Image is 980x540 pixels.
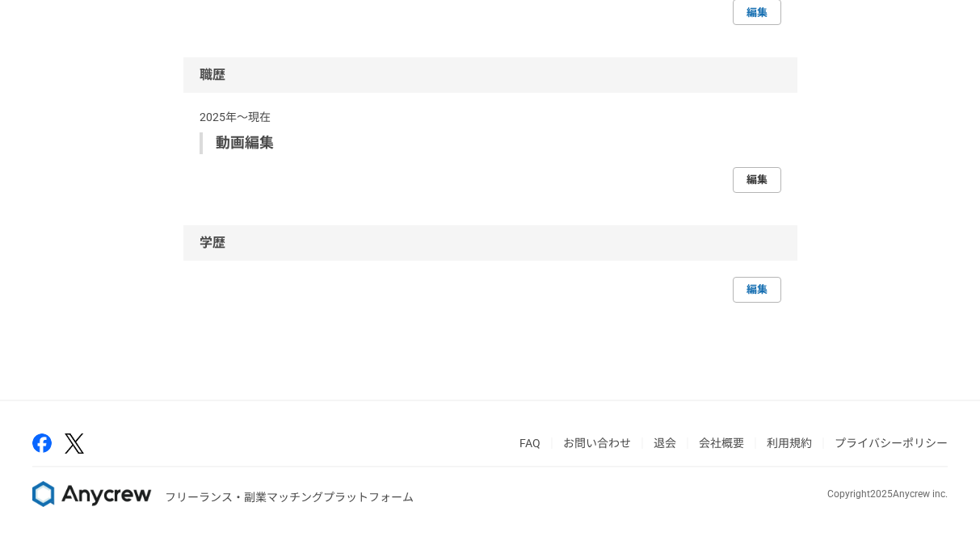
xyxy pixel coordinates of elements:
a: お問い合わせ [563,437,631,450]
p: 動画編集 [216,132,768,154]
img: 8DqYSo04kwAAAAASUVORK5CYII= [32,481,152,507]
p: Copyright 2025 Anycrew inc. [827,487,948,501]
a: 退会 [654,437,676,450]
a: FAQ [519,437,540,450]
a: プライバシーポリシー [835,437,948,450]
img: x-391a3a86.png [65,433,84,454]
img: facebook-2adfd474.png [32,433,52,453]
a: 編集 [733,167,781,193]
a: 会社概要 [699,437,744,450]
p: フリーランス・副業マッチングプラットフォーム [165,489,414,506]
a: 編集 [733,277,781,303]
div: 職歴 [183,57,797,93]
div: 学歴 [183,225,797,261]
p: 2025年〜現在 [200,109,781,126]
a: 利用規約 [767,437,812,450]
